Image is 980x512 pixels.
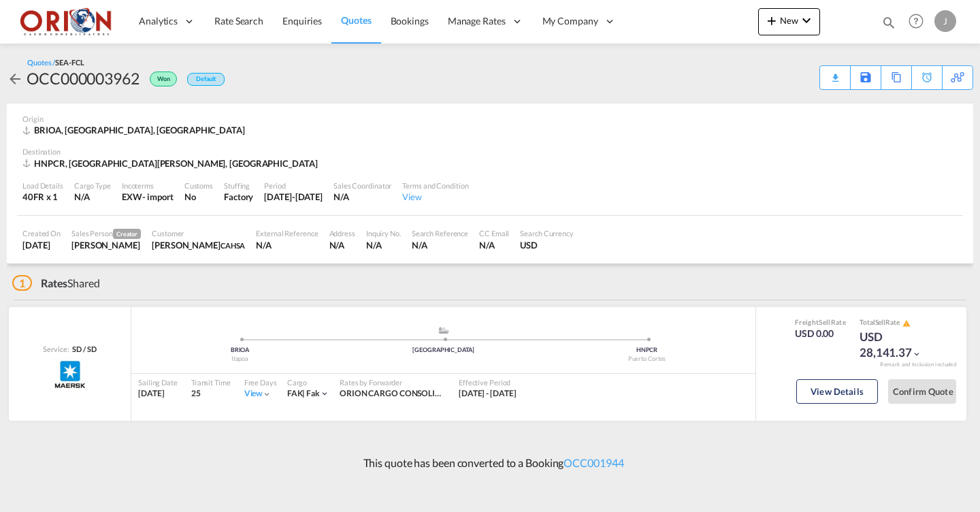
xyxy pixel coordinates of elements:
[139,14,178,28] span: Analytics
[224,180,253,191] div: Stuffing
[366,228,401,238] div: Inquiry No.
[138,346,342,355] div: BRIOA
[138,377,178,387] div: Sailing Date
[902,319,911,327] md-icon: icon-alert
[479,239,509,251] div: N/A
[138,388,178,400] div: [DATE]
[329,228,355,238] div: Address
[545,355,749,364] div: Puerto Cortes
[69,344,96,354] div: SD / SD
[262,389,272,399] md-icon: icon-chevron-down
[12,276,100,291] div: Shared
[860,317,928,328] div: Total Rate
[282,15,322,27] span: Enquiries
[12,275,32,291] span: 1
[287,388,307,398] span: FAK
[827,66,843,78] div: Quote PDF is not available at this time
[113,229,141,239] span: Creator
[764,15,815,26] span: New
[357,455,624,470] p: This quote has been converted to a Booking
[860,329,928,362] div: USD 28,141.37
[184,191,213,203] div: No
[934,10,956,32] div: J
[22,157,321,170] div: HNPCR, Puerto Cortes, Americas
[391,15,429,27] span: Bookings
[22,114,958,124] div: Origin
[22,146,958,157] div: Destination
[798,12,815,29] md-icon: icon-chevron-down
[214,15,263,27] span: Rate Search
[563,456,623,469] a: OCC001944
[264,191,323,203] div: 31 Aug 2025
[244,377,277,387] div: Free Days
[256,228,318,238] div: External Reference
[764,12,780,29] md-icon: icon-plus 400-fg
[479,228,509,238] div: CC Email
[287,388,320,400] div: fak
[142,191,174,203] div: - import
[122,180,174,191] div: Incoterms
[796,379,878,404] button: View Details
[819,318,830,326] span: Sell
[881,15,896,30] md-icon: icon-magnify
[912,349,921,359] md-icon: icon-chevron-down
[41,276,68,289] span: Rates
[459,377,517,387] div: Effective Period
[22,239,61,251] div: 15 Aug 2025
[152,228,245,238] div: Customer
[436,327,452,334] md-icon: assets/icons/custom/ship-fill.svg
[138,355,342,364] div: Itapoa
[187,73,225,86] div: Default
[74,180,111,191] div: Cargo Type
[881,15,896,35] div: icon-magnify
[340,377,445,387] div: Rates by Forwarder
[904,10,928,33] span: Help
[340,388,445,400] div: ORION CARGO CONSOLIDATORS S. R. L. DE C. V.
[140,67,180,89] div: Won
[329,239,355,251] div: N/A
[542,14,598,28] span: My Company
[20,6,112,37] img: 2c36fa60c4e911ed9fceb5e2556746cc.JPG
[53,357,87,391] img: MAERSK LINE
[264,180,323,191] div: Period
[22,228,61,238] div: Created On
[366,239,401,251] div: N/A
[34,125,245,135] span: BRIOA, [GEOGRAPHIC_DATA], [GEOGRAPHIC_DATA]
[22,124,248,136] div: BRIOA, Itapoa, Americas
[795,317,846,327] div: Freight Rate
[520,239,574,251] div: USD
[71,239,141,251] div: Juan Lardizabal
[22,180,63,191] div: Load Details
[71,228,141,239] div: Sales Person
[340,388,520,398] span: ORION CARGO CONSOLIDATORS S. R. L. DE C. V.
[901,318,911,328] button: icon-alert
[27,57,84,67] div: Quotes /SEA-FCL
[10,441,58,492] iframe: Chat
[827,68,843,78] md-icon: icon-download
[191,388,231,400] div: 25
[256,239,318,251] div: N/A
[851,66,881,89] div: Save As Template
[758,8,820,35] button: icon-plus 400-fgNewicon-chevron-down
[402,180,468,191] div: Terms and Condition
[7,71,23,87] md-icon: icon-arrow-left
[341,14,371,26] span: Quotes
[520,228,574,238] div: Search Currency
[224,191,253,203] div: Factory Stuffing
[184,180,213,191] div: Customs
[545,346,749,355] div: HNPCR
[157,75,174,88] span: Won
[244,388,272,400] div: Viewicon-chevron-down
[904,10,934,34] div: Help
[870,361,966,368] div: Remark and Inclusion included
[152,239,245,251] div: LINDA OSORTO
[74,191,111,203] div: N/A
[27,67,140,89] div: OCC000003962
[795,327,846,340] div: USD 0.00
[448,14,506,28] span: Manage Rates
[412,239,468,251] div: N/A
[888,379,956,404] button: Confirm Quote
[342,346,545,355] div: [GEOGRAPHIC_DATA]
[122,191,142,203] div: EXW
[43,344,69,354] span: Service:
